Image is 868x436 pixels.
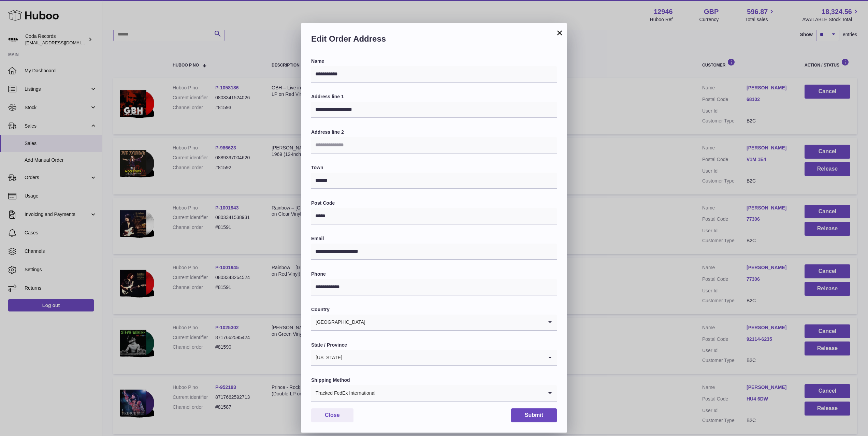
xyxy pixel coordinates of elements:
[343,350,543,365] input: Search for option
[311,200,557,206] label: Post Code
[311,350,343,365] span: [US_STATE]
[376,385,543,401] input: Search for option
[311,315,366,330] span: [GEOGRAPHIC_DATA]
[311,164,557,171] label: Town
[311,385,557,402] div: Search for option
[311,342,557,348] label: State / Province
[555,29,564,37] button: ×
[311,350,557,366] div: Search for option
[311,235,557,242] label: Email
[311,315,557,331] div: Search for option
[311,58,557,64] label: Name
[311,33,557,48] h2: Edit Order Address
[311,377,557,383] label: Shipping Method
[311,129,557,135] label: Address line 2
[311,93,557,100] label: Address line 1
[366,315,543,330] input: Search for option
[311,306,557,313] label: Country
[311,271,557,277] label: Phone
[311,385,376,401] span: Tracked FedEx International
[311,408,353,422] button: Close
[511,408,557,422] button: Submit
